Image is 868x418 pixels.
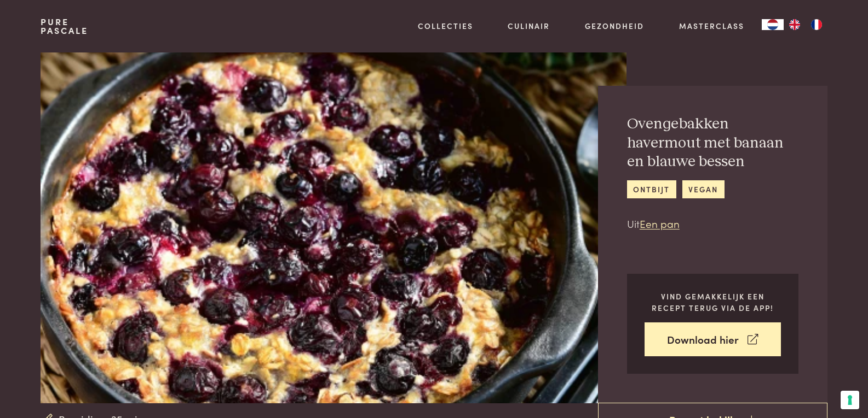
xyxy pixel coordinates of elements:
[41,17,88,35] a: PurePascale
[627,180,676,198] a: ontbijt
[679,20,744,32] a: Masterclass
[682,180,725,198] a: vegan
[784,19,806,30] a: EN
[640,216,680,231] a: Een pan
[41,52,626,403] img: Ovengebakken havermout met banaan en blauwe bessen
[645,322,781,357] a: Download hier
[762,19,784,30] a: NL
[508,20,550,32] a: Culinair
[762,19,827,30] aside: Language selected: Nederlands
[645,291,781,313] p: Vind gemakkelijk een recept terug via de app!
[627,216,798,232] p: Uit
[762,19,784,30] div: Language
[627,115,798,172] h2: Ovengebakken havermout met banaan en blauwe bessen
[418,20,473,32] a: Collecties
[841,391,859,409] button: Uw voorkeuren voor toestemming voor trackingtechnologieën
[585,20,644,32] a: Gezondheid
[784,19,827,30] ul: Language list
[806,19,827,30] a: FR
